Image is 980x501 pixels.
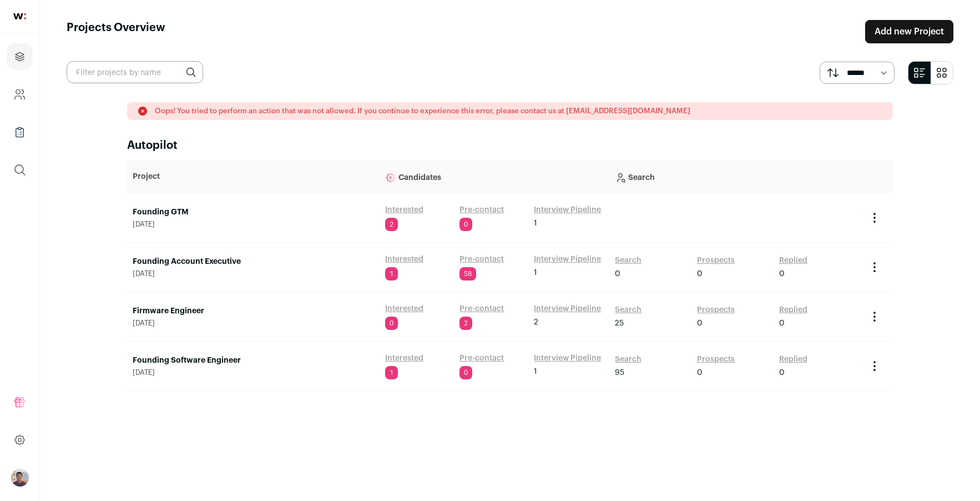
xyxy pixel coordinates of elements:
[11,469,29,487] img: 18677093-medium_jpg
[67,61,203,83] input: Filter projects by name
[459,218,472,231] span: 0
[7,81,33,108] a: Company and ATS Settings
[459,317,472,330] span: 2
[779,318,785,329] span: 0
[615,354,641,365] a: Search
[865,20,953,43] a: Add new Project
[615,367,624,378] span: 95
[155,107,690,116] p: Oops! You tried to perform an action that was not allowed. If you continue to experience this err...
[385,303,423,314] a: Interested
[615,304,641,315] a: Search
[534,353,601,364] a: Interview Pipeline
[385,317,398,330] span: 0
[385,366,398,379] span: 1
[459,204,504,216] a: Pre-contact
[133,319,374,328] span: [DATE]
[534,303,601,314] a: Interview Pipeline
[534,254,601,265] a: Interview Pipeline
[13,13,26,19] img: wellfound-shorthand-0d5821cbd27db2630d0214b213865d53afaa358527fdda9d0ea32b1df1b89c2c.svg
[133,207,374,218] a: Founding GTM
[459,254,504,265] a: Pre-contact
[697,367,703,378] span: 0
[534,204,601,216] a: Interview Pipeline
[133,305,374,317] a: Firmware Engineer
[779,304,807,315] a: Replied
[459,303,504,314] a: Pre-contact
[67,20,165,43] h1: Projects Overview
[615,318,624,329] span: 25
[133,171,374,182] p: Project
[868,359,881,373] button: Project Actions
[779,354,807,365] a: Replied
[697,318,703,329] span: 0
[779,255,807,266] a: Replied
[133,220,374,229] span: [DATE]
[868,260,881,274] button: Project Actions
[868,310,881,323] button: Project Actions
[459,366,472,379] span: 0
[133,269,374,278] span: [DATE]
[534,218,537,229] span: 1
[868,211,881,224] button: Project Actions
[459,267,476,280] span: 58
[7,43,33,70] a: Projects
[534,366,537,377] span: 1
[11,469,29,487] button: Open dropdown
[127,138,893,153] h2: Autopilot
[385,254,423,265] a: Interested
[697,304,735,315] a: Prospects
[459,353,504,364] a: Pre-contact
[697,255,735,266] a: Prospects
[385,218,398,231] span: 2
[385,166,604,188] p: Candidates
[615,166,856,188] p: Search
[133,256,374,267] a: Founding Account Executive
[133,355,374,366] a: Founding Software Engineer
[779,268,785,279] span: 0
[779,367,785,378] span: 0
[385,267,398,280] span: 1
[133,368,374,377] span: [DATE]
[697,354,735,365] a: Prospects
[7,119,33,146] a: Company Lists
[697,268,703,279] span: 0
[385,353,423,364] a: Interested
[615,268,620,279] span: 0
[534,267,537,278] span: 1
[615,255,641,266] a: Search
[385,204,423,216] a: Interested
[534,317,538,328] span: 2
